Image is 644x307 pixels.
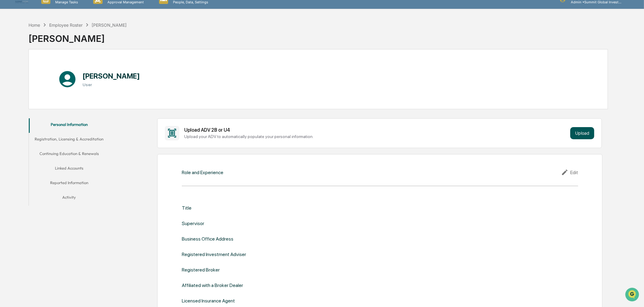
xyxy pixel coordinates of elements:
div: Affiliated with a Broker Dealer [182,282,243,288]
div: Role and Experience [182,170,223,175]
div: 🔎 [6,89,11,93]
div: Licensed Insurance Agent [182,298,235,304]
img: 1746055101610-c473b297-6a78-478c-a979-82029cc54cd1 [6,46,17,57]
span: Data Lookup [12,88,38,94]
div: [PERSON_NAME] [92,22,127,28]
span: Preclearance [12,76,39,83]
p: How can we help? [6,13,110,22]
button: Reported Information [29,177,110,191]
div: Edit [561,169,578,176]
div: [PERSON_NAME] [29,28,127,44]
div: Start new chat [21,46,100,52]
h3: User [83,82,140,87]
div: Upload ADV 2B or U4 [184,127,568,133]
div: 🗄️ [44,77,49,82]
a: Powered byPylon [43,103,73,107]
button: Activity [29,191,110,206]
a: 🔎Data Lookup [4,86,41,96]
button: Upload [570,127,594,139]
button: Continuing Education & Renewals [29,147,110,162]
div: 🖐️ [6,77,11,82]
a: 🗄️Attestations [42,74,78,85]
div: Business Office Address [182,236,233,242]
div: secondary tabs example [29,118,110,206]
div: We're available if you need us! [21,52,77,57]
button: Linked Accounts [29,162,110,177]
div: Registered Broker [182,267,220,273]
button: Registration, Licensing & Accreditation [29,133,110,147]
button: Start new chat [103,48,110,56]
button: Personal Information [29,118,110,133]
div: Registered Investment Adviser [182,251,246,257]
div: Home [29,22,40,28]
div: Title [182,205,192,211]
div: Supervisor [182,221,204,226]
span: Pylon [60,103,73,107]
iframe: Open customer support [625,287,641,303]
span: Attestations [50,76,75,83]
div: Upload your ADV to automatically populate your personal information. [184,134,568,139]
a: 🖐️Preclearance [4,74,42,85]
div: Employee Roster [49,22,83,28]
h1: [PERSON_NAME] [83,72,140,80]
